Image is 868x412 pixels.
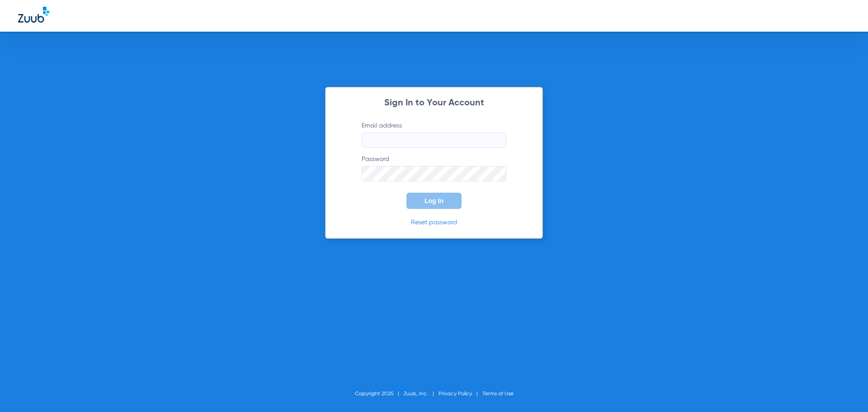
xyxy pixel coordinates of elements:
input: Password [362,166,506,181]
label: Password [362,155,506,181]
h2: Sign In to Your Account [348,99,520,108]
label: Email address [362,121,506,148]
a: Terms of Use [482,391,514,397]
a: Privacy Policy [439,391,472,397]
span: Log In [425,197,443,204]
img: Zuub Logo [18,7,49,23]
a: Reset password [411,219,457,226]
button: Log In [406,193,462,209]
li: Copyright 2025 [355,389,404,398]
input: Email address [362,133,506,148]
li: Zuub, Inc. [404,389,439,398]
